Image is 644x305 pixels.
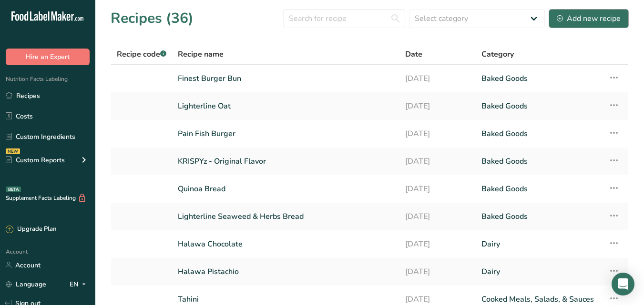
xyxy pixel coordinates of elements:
a: KRISPYz - Original Flavor [178,151,394,171]
a: [DATE] [405,234,470,254]
a: Finest Burger Bun [178,69,394,89]
a: Language [6,276,46,293]
span: Recipe name [178,49,224,60]
a: Lighterline Oat [178,96,394,116]
a: Baked Goods [481,151,597,171]
span: Date [405,49,422,60]
a: [DATE] [405,96,470,116]
a: [DATE] [405,262,470,282]
a: Quinoa Bread [178,179,394,199]
div: Custom Reports [6,155,65,165]
div: NEW [6,148,20,154]
a: [DATE] [405,151,470,171]
a: [DATE] [405,179,470,199]
h1: Recipes (36) [111,8,194,29]
a: Halawa Pistachio [178,262,394,282]
a: Dairy [481,234,597,254]
a: Dairy [481,262,597,282]
a: Baked Goods [481,69,597,89]
a: Pain Fish Burger [178,124,394,144]
div: Open Intercom Messenger [612,273,634,295]
div: EN [70,278,90,290]
a: Baked Goods [481,179,597,199]
span: Category [481,49,514,60]
a: Lighterline Seaweed & Herbs Bread [178,207,394,226]
input: Search for recipe [283,9,405,28]
a: [DATE] [405,69,470,89]
button: Hire an Expert [6,49,90,65]
a: Baked Goods [481,124,597,144]
a: [DATE] [405,207,470,226]
a: Halawa Chocolate [178,234,394,254]
div: Add new recipe [557,13,621,24]
span: Recipe code [117,49,166,59]
div: Upgrade Plan [6,225,56,234]
a: Baked Goods [481,207,597,226]
a: [DATE] [405,124,470,144]
div: BETA [6,187,21,192]
a: Baked Goods [481,96,597,116]
button: Add new recipe [549,9,629,28]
